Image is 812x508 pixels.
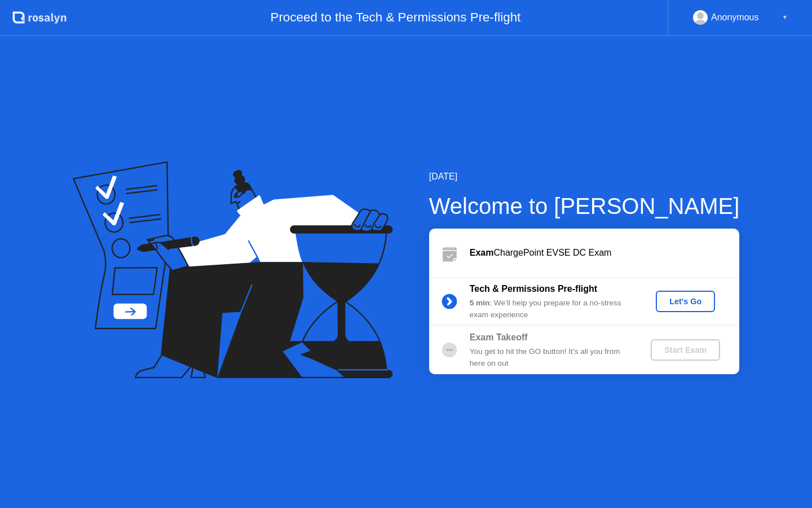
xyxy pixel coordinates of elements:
div: Let's Go [660,297,710,306]
b: 5 min [470,299,490,307]
div: : We’ll help you prepare for a no-stress exam experience [470,297,632,321]
div: Welcome to [PERSON_NAME] [429,189,740,223]
b: Exam [470,248,494,257]
div: Start Exam [655,345,716,354]
button: Let's Go [656,291,715,312]
b: Tech & Permissions Pre-flight [470,284,597,294]
div: [DATE] [429,170,740,183]
div: ChargePoint EVSE DC Exam [470,246,739,260]
button: Start Exam [651,339,720,361]
div: Anonymous [711,10,759,25]
b: Exam Takeoff [470,332,528,342]
div: You get to hit the GO button! It’s all you from here on out [470,346,632,369]
div: ▼ [782,10,788,25]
